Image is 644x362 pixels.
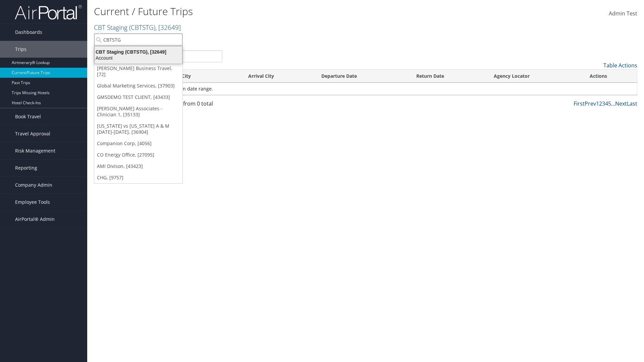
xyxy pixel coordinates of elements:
[315,70,410,83] th: Departure Date: activate to sort column descending
[608,100,611,107] a: 5
[94,35,456,44] p: Filter:
[15,24,42,41] span: Dashboards
[15,142,55,159] span: Risk Management
[94,120,182,138] a: [US_STATE] vs [US_STATE] A & M [DATE]-[DATE], [36904]
[91,49,186,55] div: CBT Staging (CBTSTG), [32649]
[94,80,182,92] a: Global Marketing Services, [37903]
[91,55,186,61] div: Account
[605,100,608,107] a: 4
[94,83,637,95] td: No Airtineraries found within the given date range.
[129,23,155,32] span: ( CBTSTG )
[94,149,182,161] a: CO Energy Office, [27095]
[596,100,599,107] a: 1
[574,100,585,107] a: First
[94,63,182,80] a: [PERSON_NAME] Business Travel, [72]
[609,3,637,24] a: Admin Test
[603,62,637,69] a: Table Actions
[602,100,605,107] a: 3
[155,23,181,32] span: , [ 32649 ]
[410,70,488,83] th: Return Date: activate to sort column ascending
[15,194,50,210] span: Employee Tools
[615,100,627,107] a: Next
[151,70,243,83] th: Departure City: activate to sort column ascending
[611,100,615,107] span: …
[15,160,37,176] span: Reporting
[94,161,182,172] a: AMI Divison, [43423]
[15,125,50,142] span: Travel Approval
[94,103,182,120] a: [PERSON_NAME] Associates - Clinician 1, [35133]
[15,4,82,20] img: airportal-logo.png
[94,92,182,103] a: GMSDEMO TEST CLIENT, [43433]
[94,34,182,46] input: Search Accounts
[599,100,602,107] a: 2
[242,70,315,83] th: Arrival City: activate to sort column ascending
[94,4,456,18] h1: Current / Future Trips
[94,23,181,32] a: CBT Staging
[94,138,182,149] a: Companion Corp, [4056]
[585,100,596,107] a: Prev
[488,70,584,83] th: Agency Locator: activate to sort column ascending
[609,10,637,17] span: Admin Test
[94,172,182,183] a: CHG, [9757]
[627,100,637,107] a: Last
[15,211,55,228] span: AirPortal® Admin
[584,70,637,83] th: Actions
[15,41,26,58] span: Trips
[15,108,41,125] span: Book Travel
[15,177,52,193] span: Company Admin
